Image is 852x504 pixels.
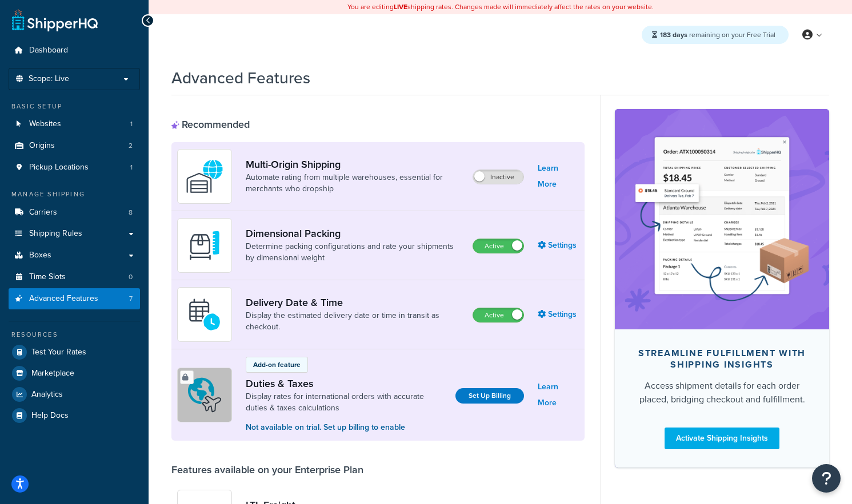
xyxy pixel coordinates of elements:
[246,310,463,333] a: Display the estimated delivery date or time in transit as checkout.
[9,114,140,135] a: Websites1
[538,160,579,192] a: Learn More
[9,245,140,266] a: Boxes
[29,251,51,260] span: Boxes
[246,296,463,309] a: Delivery Date & Time
[9,40,140,61] a: Dashboard
[9,102,140,111] div: Basic Setup
[29,229,82,239] span: Shipping Rules
[171,463,363,476] div: Features available on your Enterprise Plan
[394,2,407,12] b: LIVE
[812,464,841,493] button: Open Resource Center
[171,118,250,131] div: Recommended
[253,360,301,370] p: Add-on feature
[129,208,133,217] span: 8
[538,379,579,411] a: Learn More
[246,172,463,195] a: Automate rating from multiple warehouses, essential for merchants who dropship
[9,157,140,178] li: Pickup Locations
[31,411,69,421] span: Help Docs
[129,141,133,151] span: 2
[246,227,463,240] a: Dimensional Packing
[9,223,140,244] a: Shipping Rules
[9,114,140,135] li: Websites
[29,272,66,282] span: Time Slots
[130,119,133,129] span: 1
[29,294,98,304] span: Advanced Features
[473,170,523,184] label: Inactive
[538,237,579,253] a: Settings
[171,67,310,89] h1: Advanced Features
[665,428,779,449] a: Activate Shipping Insights
[473,308,523,322] label: Active
[130,163,133,172] span: 1
[185,225,225,265] img: DTVBYsAAAAAASUVORK5CYII=
[9,330,140,340] div: Resources
[29,141,55,151] span: Origins
[9,267,140,288] a: Time Slots0
[473,239,523,253] label: Active
[633,379,811,406] div: Access shipment details for each order placed, bridging checkout and fulfillment.
[9,405,140,426] a: Help Docs
[31,348,86,357] span: Test Your Rates
[9,363,140,384] a: Marketplace
[9,267,140,288] li: Time Slots
[9,202,140,223] a: Carriers8
[29,119,61,129] span: Websites
[9,157,140,178] a: Pickup Locations1
[246,377,446,390] a: Duties & Taxes
[9,135,140,156] li: Origins
[632,126,812,312] img: feature-image-si-e24932ea9b9fcd0ff835db86be1ff8d589347e8876e1638d903ea230a36726be.png
[9,189,140,199] div: Manage Shipping
[455,388,524,404] a: Set Up Billing
[185,295,225,334] img: gfkeb5ejjkALwAAAABJRU5ErkJggg==
[29,46,68,55] span: Dashboard
[29,163,89,172] span: Pickup Locations
[129,272,133,282] span: 0
[29,208,57,217] span: Carriers
[185,156,225,196] img: WatD5o0RtDAAAAAElFTkSuQmCC
[31,369,74,378] span: Marketplace
[538,307,579,322] a: Settings
[31,390,63,400] span: Analytics
[9,288,140,309] li: Advanced Features
[9,202,140,223] li: Carriers
[9,342,140,362] a: Test Your Rates
[246,391,446,414] a: Display rates for international orders with accurate duties & taxes calculations
[633,348,811,370] div: Streamline Fulfillment with Shipping Insights
[9,288,140,309] a: Advanced Features7
[660,30,687,40] strong: 183 days
[660,30,775,40] span: remaining on your Free Trial
[29,74,69,84] span: Scope: Live
[9,384,140,405] a: Analytics
[246,421,446,434] p: Not available on trial. Set up billing to enable
[129,294,133,304] span: 7
[246,158,463,171] a: Multi-Origin Shipping
[9,135,140,156] a: Origins2
[246,241,463,264] a: Determine packing configurations and rate your shipments by dimensional weight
